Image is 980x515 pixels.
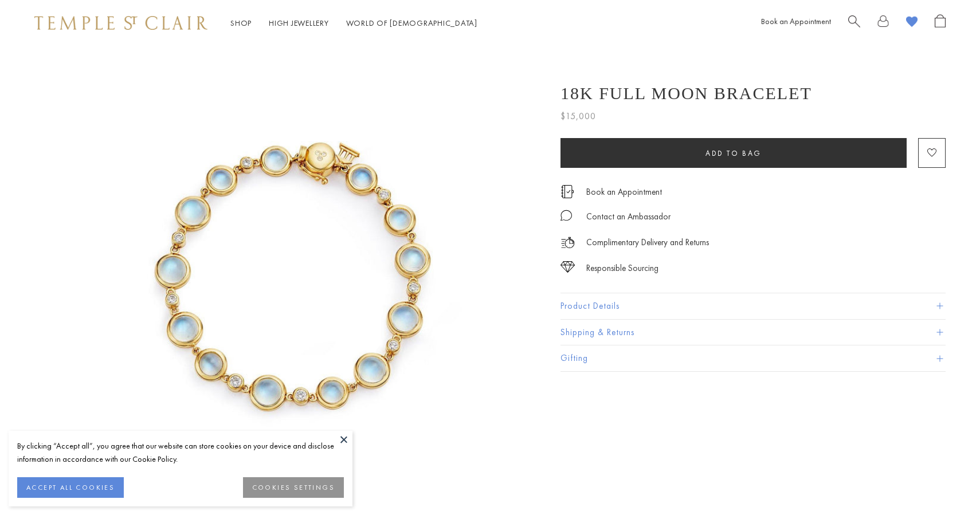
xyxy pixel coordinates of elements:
[560,235,575,250] img: icon_delivery.svg
[560,84,812,103] h1: 18K Full Moon Bracelet
[6,4,40,38] button: Gorgias live chat
[586,210,671,224] div: Contact an Ambassador
[269,18,329,28] a: High JewelleryHigh Jewellery
[560,138,907,168] button: Add to bag
[560,261,575,273] img: icon_sourcing.svg
[230,16,477,30] nav: Main navigation
[848,14,860,32] a: Search
[17,439,344,466] div: By clicking “Accept all”, you agree that our website can store cookies on your device and disclos...
[560,109,596,124] span: $15,000
[560,345,946,371] button: Gifting
[243,477,344,498] button: COOKIES SETTINGS
[346,18,477,28] a: World of [DEMOGRAPHIC_DATA]World of [DEMOGRAPHIC_DATA]
[560,185,574,198] img: icon_appointment.svg
[560,293,946,319] button: Product Details
[17,477,124,498] button: ACCEPT ALL COOKIES
[230,18,252,28] a: ShopShop
[560,210,572,221] img: MessageIcon-01_2.svg
[761,16,831,26] a: Book an Appointment
[586,235,709,250] p: Complimentary Delivery and Returns
[586,186,662,198] a: Book an Appointment
[34,16,207,30] img: Temple St. Clair
[935,14,946,32] a: Open Shopping Bag
[906,14,918,32] a: View Wishlist
[560,320,946,345] button: Shipping & Returns
[705,148,762,158] span: Add to bag
[586,261,658,276] div: Responsible Sourcing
